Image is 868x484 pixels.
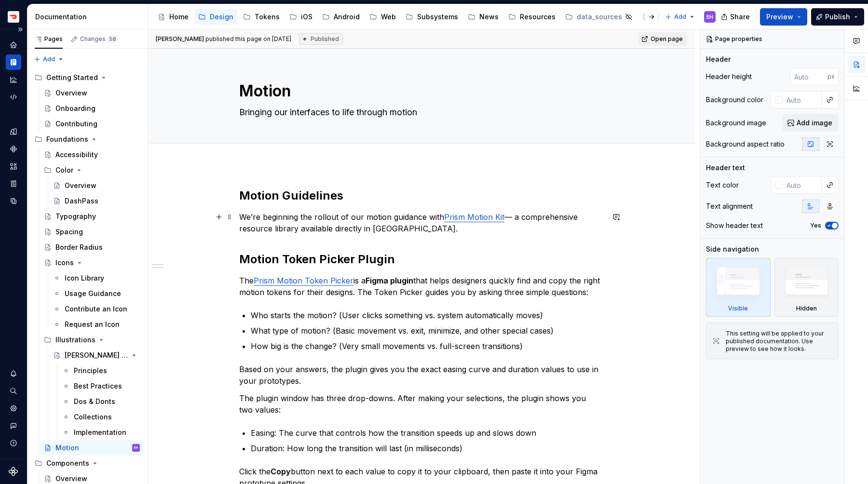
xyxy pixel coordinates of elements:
p: What type of motion? (Basic movement vs. exit, minimize, and other special cases) [251,325,604,336]
div: Getting Started [46,73,98,82]
a: Web [366,9,400,25]
div: EH [706,13,713,21]
div: Components [6,141,21,157]
a: News [464,9,502,25]
div: News [479,12,499,22]
a: Best Practices [58,378,144,394]
strong: Copy [271,467,291,476]
div: Resources [520,12,556,22]
button: Add image [783,114,839,132]
a: DashPass [49,193,144,209]
div: Tokens [255,12,280,22]
a: Android [318,9,364,25]
div: Design tokens [6,124,21,139]
div: Principles [74,366,107,376]
a: Overview [49,178,144,193]
span: Open page [651,35,683,43]
a: Settings [6,401,21,416]
a: Assets [6,159,21,174]
p: Based on your answers, the plugin gives you the exact easing curve and duration values to use in ... [239,363,604,387]
div: This setting will be applied to your published documentation. Use preview to see how it looks. [726,330,832,353]
div: Background aspect ratio [706,139,785,149]
button: Search ⌘K [6,383,21,399]
button: Preview [760,8,807,26]
div: Color [55,165,73,175]
a: Implementation [58,425,144,440]
div: Notifications [6,366,21,381]
div: Overview [55,88,87,98]
a: Resources [504,9,559,25]
div: Color [40,162,144,178]
div: Implementation [74,428,126,437]
div: Spacing [55,227,83,237]
div: Side navigation [706,244,759,254]
a: Overview [40,85,144,101]
a: Icons [40,255,144,270]
div: Collections [74,412,112,422]
a: data_sources [561,9,637,25]
div: Subsystems [417,12,458,22]
div: Hidden [774,258,839,317]
div: DashPass [65,196,98,206]
input: Auto [783,91,822,108]
a: Principles [58,363,144,378]
a: Accessibility [40,147,144,162]
a: Prism Motion Kit [444,212,504,222]
div: iOS [301,12,312,22]
div: Illustrations [40,332,144,348]
div: Web [381,12,396,22]
svg: Supernova Logo [9,467,18,476]
a: Collections [58,409,144,425]
div: Foundations [31,132,144,147]
div: Home [169,12,189,22]
a: Data sources [6,193,21,209]
span: published this page on [DATE] [156,35,291,43]
a: Dos & Donts [58,394,144,409]
div: Background color [706,95,763,105]
textarea: Bringing our interfaces to life through motion [237,105,602,120]
label: Yes [810,222,821,229]
div: Border Radius [55,242,103,252]
a: Icon Library [49,270,144,286]
p: We’re beginning the rollout of our motion guidance with — a comprehensive resource library availa... [239,211,604,234]
span: 58 [108,35,118,43]
div: Text color [706,180,739,190]
div: Overview [55,474,87,484]
div: Header height [706,72,752,81]
div: Text alignment [706,202,753,211]
a: Border Radius [40,240,144,255]
a: Usage Guidance [49,286,144,301]
a: MotionEH [40,440,144,456]
a: iOS [285,9,316,25]
div: Contribute an Icon [65,304,127,314]
a: Analytics [6,72,21,87]
div: Android [334,12,360,22]
div: Overview [65,181,96,190]
p: Who starts the motion? (User clicks something vs. system automatically moves) [251,309,604,321]
strong: Figma plugin [366,276,413,285]
div: Best Practices [74,381,122,391]
div: Contributing [55,119,97,129]
p: Easing: The curve that controls how the transition speeds up and slows down [251,427,604,439]
a: Documentation [6,54,21,70]
div: Request an Icon [65,320,120,329]
img: bd52d190-91a7-4889-9e90-eccda45865b1.png [8,11,19,23]
a: Code automation [6,89,21,105]
p: Duration: How long the transition will last (in milliseconds) [251,443,604,454]
input: Auto [783,176,822,194]
div: Pages [35,35,63,43]
div: Contact support [6,418,21,433]
a: Home [6,37,21,53]
div: Foundations [46,134,88,144]
p: How big is the change? (Very small movements vs. full-screen transitions) [251,340,604,352]
span: Add [43,55,55,63]
div: Visible [728,305,748,312]
span: Add image [797,118,832,128]
div: Illustrations [55,335,95,345]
